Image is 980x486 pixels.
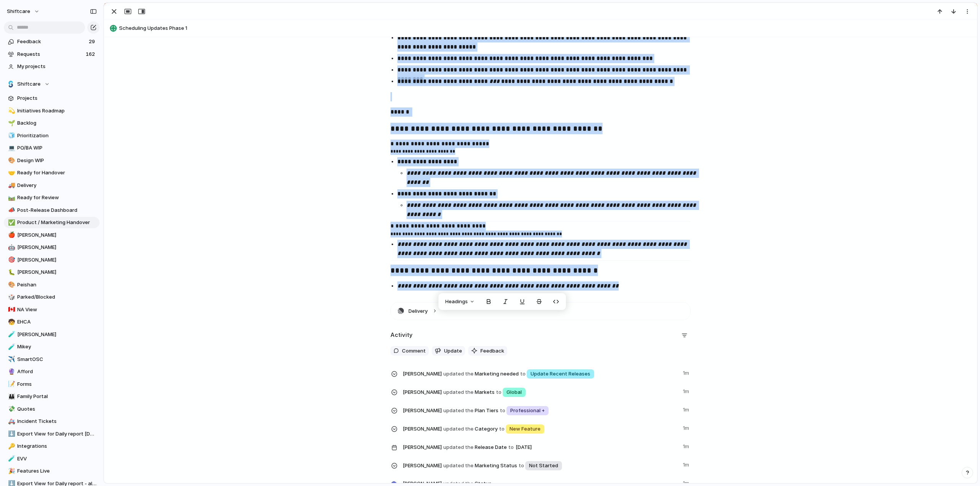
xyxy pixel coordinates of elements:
div: ⬇️Export View for Daily report [DATE] [4,428,100,440]
div: 💫 [8,106,13,115]
a: 🧒EHCA [4,316,100,328]
span: Update [444,347,462,355]
a: 🎨Design WIP [4,155,100,166]
span: [PERSON_NAME] [403,388,442,396]
span: Shiftcare [17,80,41,88]
span: Plan Tiers [403,405,678,416]
span: to [496,388,501,396]
a: 🇨🇦NA View [4,304,100,315]
button: 🛤️ [7,194,15,202]
button: 💻 [7,144,15,152]
span: [PERSON_NAME] [403,444,442,451]
span: [PERSON_NAME] [17,244,97,251]
span: Ready for Review [17,194,97,202]
a: 🔑Integrations [4,440,100,452]
div: 🎲Parked/Blocked [4,291,100,303]
span: Global [506,388,522,396]
button: Update [432,346,465,356]
div: 🛤️ [8,193,13,202]
span: updated the [443,444,474,451]
div: 🧪 [8,330,13,339]
span: Headings [445,298,468,306]
button: 🧪 [7,455,15,463]
div: 🍎 [8,231,13,239]
a: 🧪[PERSON_NAME] [4,329,100,340]
a: 🧪EVV [4,453,100,465]
a: 👪Family Portal [4,391,100,402]
span: [PERSON_NAME] [17,256,97,264]
a: 🔮Afford [4,366,100,377]
a: 🎉Features Live [4,465,100,477]
button: 🧪 [7,331,15,338]
a: 🤖[PERSON_NAME] [4,242,100,253]
div: 🐛[PERSON_NAME] [4,267,100,278]
div: 🚑 [8,417,13,426]
a: 🧪Mikey [4,341,100,353]
button: Headings [441,296,479,308]
button: 🌱 [7,119,15,127]
span: Prioritization [17,132,97,140]
button: 🚑 [7,418,15,425]
div: 🧒 [8,318,13,327]
div: 🎨Peishan [4,279,100,291]
a: 💸Quotes [4,403,100,415]
button: 📣 [7,206,15,214]
div: 🔑 [8,442,13,451]
span: 1m [683,441,691,450]
a: 🤝Ready for Handover [4,167,100,179]
button: 🚚 [7,182,15,189]
span: Markets [403,386,678,398]
span: updated the [443,425,474,433]
button: 🔮 [7,368,15,375]
div: 👪 [8,392,13,401]
button: 👪 [7,393,15,400]
button: 🧒 [7,318,15,326]
div: 💻 [8,144,13,153]
div: 📝 [8,380,13,388]
span: 1m [683,386,691,395]
span: Ready for Handover [17,169,97,177]
button: 🧪 [7,343,15,351]
a: 🛤️Ready for Review [4,192,100,203]
div: 🧪 [8,454,13,463]
div: 📣 [8,206,13,215]
button: 🎨 [7,281,15,289]
div: 🎉 [8,467,13,476]
div: 🔮 [8,367,13,376]
span: 1m [683,368,691,377]
div: 💻PO/BA WIP [4,142,100,154]
span: to [508,444,514,451]
a: My projects [4,61,100,72]
span: 1m [683,460,691,469]
span: Marketing Status [403,460,678,471]
span: Feedback [480,347,504,355]
span: SmartOSC [17,356,97,363]
div: 🤖 [8,243,13,252]
a: 🌱Backlog [4,117,100,129]
a: ✈️SmartOSC [4,354,100,365]
div: 🤝 [8,169,13,177]
span: Comment [402,347,426,355]
a: 📝Forms [4,379,100,390]
div: 🇨🇦 [8,305,13,314]
span: Quotes [17,405,97,413]
a: ✅Product / Marketing Handover [4,217,100,228]
span: PO/BA WIP [17,144,97,152]
a: Feedback29 [4,36,100,47]
span: Marketing needed [403,368,678,379]
div: 🚚Delivery [4,180,100,191]
span: 162 [86,50,96,58]
span: updated the [443,462,474,470]
div: 🌱 [8,119,13,128]
span: Professional + [510,407,545,414]
div: 🧊 [8,131,13,140]
div: 🐛 [8,268,13,277]
span: Scheduling Updates Phase 1 [119,24,973,32]
span: Incident Tickets [17,418,97,425]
